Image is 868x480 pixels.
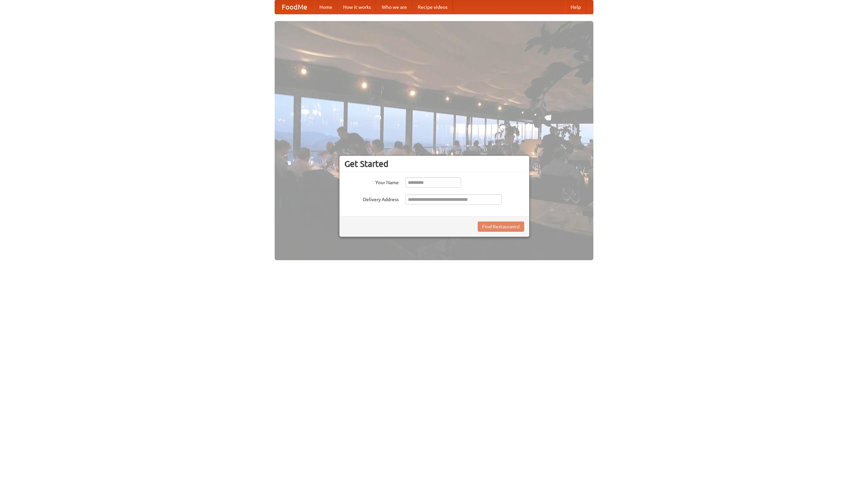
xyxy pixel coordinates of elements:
h3: Get Started [344,159,524,169]
button: Find Restaurants! [478,222,524,232]
label: Delivery Address [344,194,399,203]
a: Help [565,0,586,14]
a: How it works [338,0,376,14]
label: Your Name [344,177,399,186]
a: FoodMe [275,0,314,14]
a: Recipe videos [412,0,453,14]
a: Home [314,0,338,14]
a: Who we are [376,0,412,14]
